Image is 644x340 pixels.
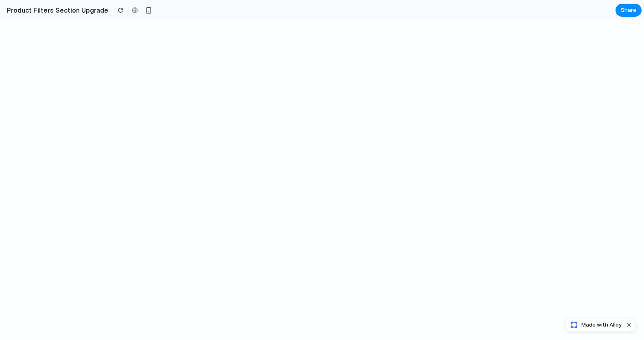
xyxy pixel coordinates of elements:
span: Share [621,6,636,14]
h2: Product Filters Section Upgrade [3,5,108,15]
button: Dismiss watermark [624,320,634,330]
a: Made with Alloy [565,321,622,329]
span: Made with Alloy [581,321,622,329]
button: Share [616,4,642,17]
